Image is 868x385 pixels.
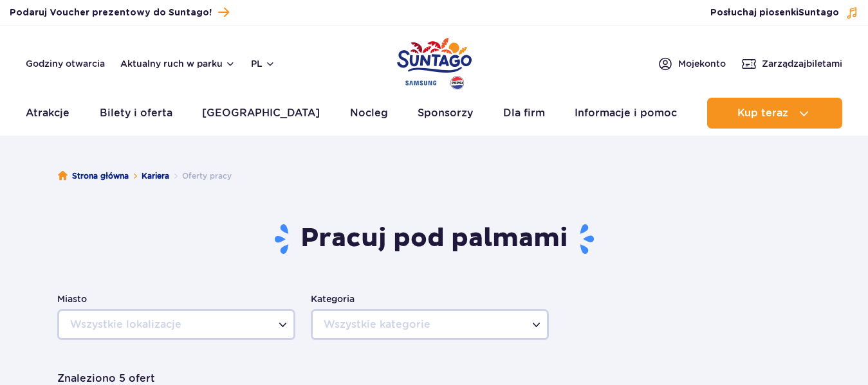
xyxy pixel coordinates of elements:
[120,58,235,69] button: Aktualny ruch w parku
[57,222,811,256] h1: Pracuj pod palmami
[799,8,839,17] span: Suntago
[70,318,181,330] span: Wszystkie lokalizacje
[324,318,430,330] span: Wszystkie kategorie
[100,98,172,129] a: Bilety i oferta
[350,98,388,129] a: Nocleg
[575,98,677,129] a: Informacje i pomoc
[397,32,472,91] a: Park of Poland
[57,292,295,306] label: Miasto
[26,98,69,129] a: Atrakcje
[678,57,726,70] span: Moje konto
[707,98,842,129] button: Kup teraz
[202,98,320,129] a: [GEOGRAPHIC_DATA]
[26,57,105,70] a: Godziny otwarcia
[10,4,229,21] a: Podaruj Voucher prezentowy do Suntago!
[311,292,549,306] label: Kategoria
[169,170,232,183] li: Oferty pracy
[710,6,839,19] span: Posłuchaj piosenki
[737,107,788,119] span: Kup teraz
[418,98,473,129] a: Sponsorzy
[142,170,169,183] a: Kariera
[741,56,842,71] a: Zarządzajbiletami
[251,57,275,70] button: pl
[503,98,545,129] a: Dla firm
[58,170,129,183] a: Strona główna
[658,56,726,71] a: Mojekonto
[762,57,842,70] span: Zarządzaj biletami
[10,6,212,19] span: Podaruj Voucher prezentowy do Suntago!
[710,6,858,19] button: Posłuchaj piosenkiSuntago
